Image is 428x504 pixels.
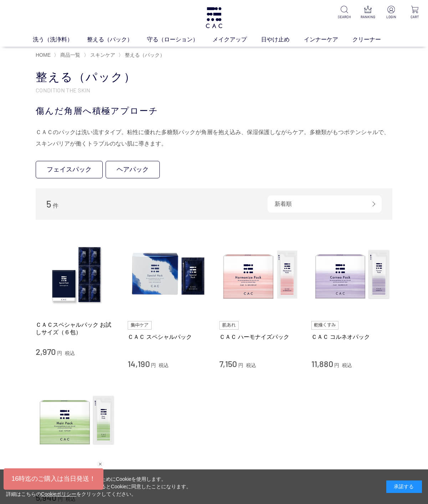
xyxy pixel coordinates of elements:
a: ヘアパック [106,161,160,178]
li: 〉 [118,52,167,58]
a: RANKING [360,6,375,20]
a: スキンケア [89,52,115,58]
img: ＣＡＣ ヘアパック [36,380,117,461]
img: ＣＡＣ ハーモナイズパック [219,234,301,315]
a: ＣＡＣ コルネオパック [311,333,393,341]
span: 円 [151,362,156,368]
a: インナーケア [304,35,352,44]
div: 承諾する [386,480,422,493]
a: 洗う（洗浄料） [33,35,87,44]
a: フェイスパック [36,161,103,178]
a: ＣＡＣ ヘアパック [36,467,117,474]
a: 整える（パック） [87,35,147,44]
div: ＣＡＣのパックは洗い流すタイプ。粘性に優れた多糖類パックが角層を抱え込み、保湿保護しながらケア。多糖類がもつポテンシャルで、スキンバリアが働くトラブルのない肌に導きます。 [36,127,392,149]
img: 乾燥くすみ [311,321,339,330]
img: ＣＡＣ コルネオパック [311,234,393,315]
span: 税込 [246,362,256,368]
p: LOGIN [384,14,399,20]
span: 14,190 [128,358,150,369]
img: ＣＡＣ スペシャルパック [128,234,209,315]
span: 7,150 [219,358,237,369]
span: 円 [238,362,243,368]
div: 傷んだ角層へ積極アプローチ [36,105,392,117]
a: HOME [36,52,51,58]
a: Cookieポリシー [41,491,77,497]
a: CART [407,6,422,20]
p: SEARCH [337,14,352,20]
span: 11,880 [311,358,333,369]
a: 守る（ローション） [147,35,213,44]
a: クリーナー [352,35,395,44]
span: 円 [57,350,62,356]
span: スキンケア [90,52,115,58]
span: 整える（パック） [125,52,165,58]
span: 円 [334,362,339,368]
span: 税込 [342,362,352,368]
span: 税込 [65,350,75,356]
a: 商品一覧 [59,52,80,58]
span: 税込 [159,362,169,368]
span: 2,970 [36,346,56,357]
p: CONDITION THE SKIN [36,86,392,94]
a: LOGIN [384,6,399,20]
div: 新着順 [267,195,382,213]
a: SEARCH [337,6,352,20]
a: ＣＡＣ ハーモナイズパック [219,333,301,341]
img: ＣＡＣスペシャルパック お試しサイズ（６包） [36,234,117,315]
li: 〉 [84,52,117,58]
li: 〉 [54,52,82,58]
a: ＣＡＣスペシャルパック お試しサイズ（６包） [36,321,117,336]
span: 件 [53,203,58,209]
p: RANKING [360,14,375,20]
span: 商品一覧 [60,52,80,58]
img: 集中ケア [128,321,152,330]
h1: 整える（パック） [36,70,392,85]
p: CART [407,14,422,20]
a: ＣＡＣ スペシャルパック [128,333,209,341]
img: 肌あれ [219,321,239,330]
span: 5 [46,198,51,209]
a: 整える（パック） [123,52,165,58]
a: メイクアップ [213,35,261,44]
img: logo [205,7,223,28]
a: 日やけ止め [261,35,304,44]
